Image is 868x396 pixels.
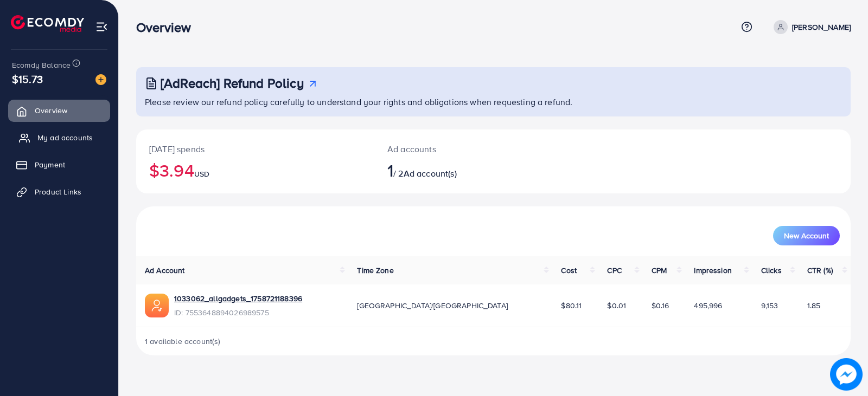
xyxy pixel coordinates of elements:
a: 1033062_allgadgets_1758721188396 [174,293,302,304]
span: CTR (%) [807,265,833,276]
img: logo [11,15,84,32]
span: Clicks [761,265,782,276]
a: Payment [8,154,110,176]
span: 1 [387,158,393,183]
h2: / 2 [387,160,540,180]
img: menu [95,21,108,33]
span: [GEOGRAPHIC_DATA]/[GEOGRAPHIC_DATA] [357,300,508,311]
img: image [95,74,106,85]
span: CPC [607,265,621,276]
h3: Overview [136,20,200,35]
span: $15.73 [12,71,43,87]
p: Please review our refund policy carefully to understand your rights and obligations when requesti... [145,95,844,108]
h3: [AdReach] Refund Policy [161,75,304,91]
a: Overview [8,100,110,121]
p: [DATE] spends [149,142,361,155]
span: Overview [35,105,67,116]
span: Product Links [35,186,81,197]
a: [PERSON_NAME] [769,20,851,34]
a: My ad accounts [8,127,110,148]
span: Ad Account [145,265,185,276]
span: Ad account(s) [404,167,457,179]
h2: $3.94 [149,160,361,180]
span: Payment [35,159,65,170]
span: Cost [561,265,577,276]
span: Impression [694,265,732,276]
img: image [830,358,863,391]
span: CPM [652,265,667,276]
span: 495,996 [694,300,722,311]
a: Product Links [8,181,110,203]
img: ic-ads-acc.e4c84228.svg [145,294,169,317]
span: Time Zone [357,265,393,276]
p: [PERSON_NAME] [792,21,851,34]
button: New Account [773,226,840,245]
span: My ad accounts [37,132,93,143]
span: 9,153 [761,300,778,311]
span: $80.11 [561,300,582,311]
span: 1 available account(s) [145,336,221,347]
span: Ecomdy Balance [12,60,71,70]
span: USD [194,168,209,179]
span: $0.16 [652,300,669,311]
span: ID: 7553648894026989575 [174,307,302,318]
span: $0.01 [607,300,626,311]
p: Ad accounts [387,142,540,155]
span: New Account [784,232,829,239]
span: 1.85 [807,300,821,311]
